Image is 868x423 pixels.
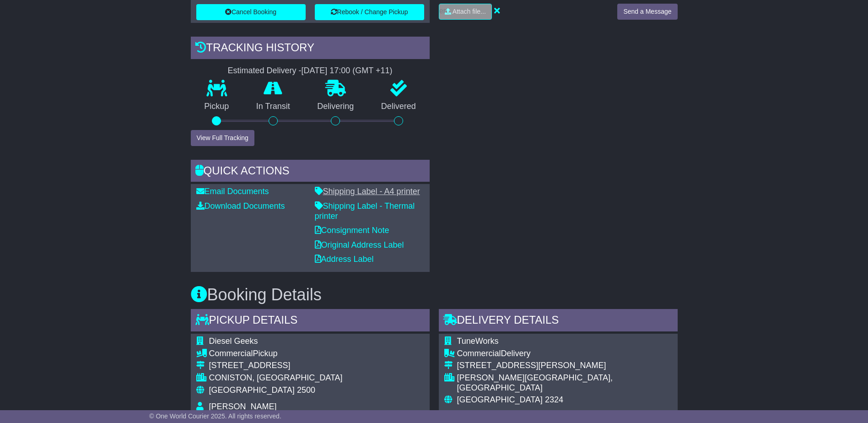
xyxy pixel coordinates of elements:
a: Email Documents [196,187,269,196]
span: Commercial [457,349,501,358]
span: 2500 [297,385,315,395]
div: [STREET_ADDRESS][PERSON_NAME] [457,361,672,371]
div: [STREET_ADDRESS] [209,361,416,371]
span: [GEOGRAPHIC_DATA] [457,395,543,404]
span: Diesel Geeks [209,336,258,346]
span: [PERSON_NAME] [209,402,277,411]
div: Tracking history [191,37,430,61]
a: Address Label [315,255,374,264]
div: Estimated Delivery - [191,66,430,76]
span: 2324 [545,395,563,404]
span: Commercial [209,349,253,358]
h3: Booking Details [191,286,678,304]
button: Cancel Booking [196,4,306,20]
p: Delivering [304,102,368,112]
a: Download Documents [196,201,285,211]
button: Rebook / Change Pickup [315,4,424,20]
a: Shipping Label - A4 printer [315,187,420,196]
p: In Transit [243,102,304,112]
div: Quick Actions [191,160,430,184]
a: Original Address Label [315,240,404,249]
div: [DATE] 17:00 (GMT +11) [302,66,393,76]
span: TuneWorks [457,336,499,346]
div: Pickup Details [191,309,430,334]
div: [PERSON_NAME][GEOGRAPHIC_DATA], [GEOGRAPHIC_DATA] [457,373,672,393]
div: Delivery [457,349,672,359]
div: Pickup [209,349,416,359]
a: Shipping Label - Thermal printer [315,201,415,221]
div: Delivery Details [439,309,678,334]
div: CONISTON, [GEOGRAPHIC_DATA] [209,373,416,383]
button: View Full Tracking [191,130,254,146]
p: Pickup [191,102,243,112]
button: Send a Message [617,4,677,20]
a: Consignment Note [315,226,389,235]
span: © One World Courier 2025. All rights reserved. [149,412,281,420]
span: [GEOGRAPHIC_DATA] [209,385,295,395]
p: Delivered [367,102,430,112]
